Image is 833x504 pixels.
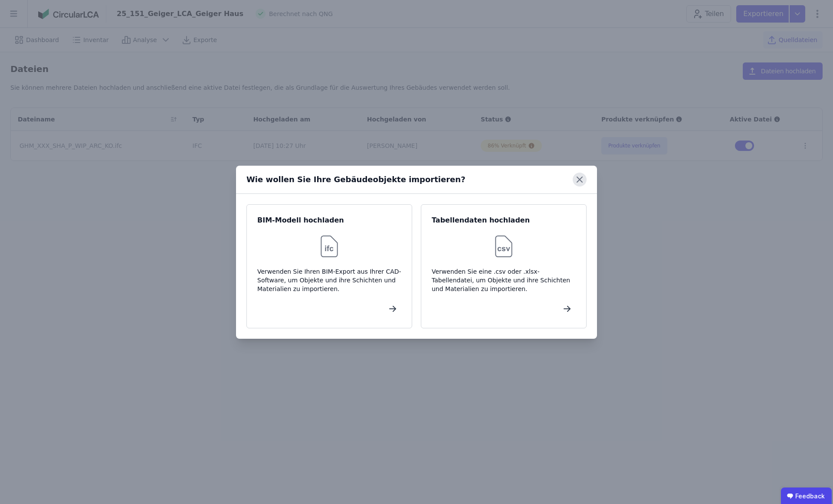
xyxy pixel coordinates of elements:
div: Wie wollen Sie Ihre Gebäudeobjekte importieren? [246,173,466,186]
div: Verwenden Sie Ihren BIM-Export aus Ihrer CAD-Software, um Objekte und ihre Schichten und Material... [257,267,401,293]
div: Tabellendaten hochladen [432,215,576,226]
div: BIM-Modell hochladen [257,215,401,226]
img: svg%3e [315,232,343,260]
img: svg%3e [490,232,518,260]
div: Verwenden Sie eine .csv oder .xlsx-Tabellendatei, um Objekte und ihre Schichten und Materialien z... [432,267,576,293]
